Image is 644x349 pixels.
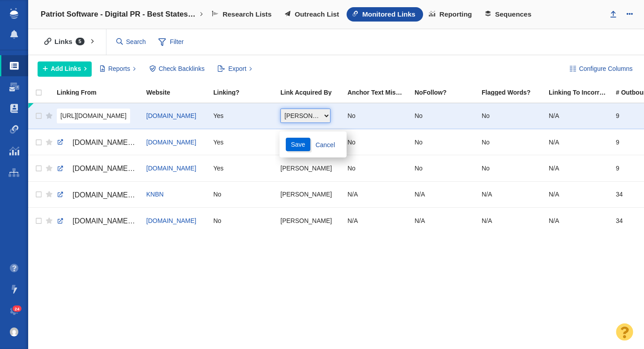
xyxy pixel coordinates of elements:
span: [DOMAIN_NAME][URL] [72,191,148,199]
img: 8a21b1a12a7554901d364e890baed237 [10,327,19,336]
a: [DOMAIN_NAME] [146,165,196,172]
div: Linking From [57,89,145,96]
td: Jim Miller [276,181,343,207]
a: NoFollow? [415,89,481,97]
div: No [347,158,407,178]
span: Sequences [495,10,531,18]
a: Linking? [213,89,280,97]
a: Sequences [479,7,539,22]
span: Export [228,64,246,74]
a: [DOMAIN_NAME][URL] [57,135,138,150]
button: Reports [95,61,141,77]
div: N/A [482,211,541,230]
span: Research Lists [223,10,272,18]
a: Outreach List [279,7,347,22]
input: Search [113,34,150,50]
button: Check Backlinks [144,61,210,77]
div: NoFollow? [415,89,481,96]
div: Yes [213,158,272,178]
button: Save [286,138,310,151]
td: Jim Miller [276,208,343,234]
a: Monitored Links [347,7,423,22]
td: Taylor Tomita [276,155,343,181]
a: Reporting [423,7,479,22]
div: N/A [549,158,608,178]
a: Anchor Text Mismatch? [347,89,414,97]
a: Cancel [310,138,340,151]
a: Link Acquired By [280,89,347,97]
span: [DOMAIN_NAME][URL] [72,217,148,225]
div: No [347,106,407,126]
div: No [415,132,474,152]
a: [DOMAIN_NAME][URL] [57,161,138,176]
div: No [482,106,541,126]
div: N/A [347,211,407,230]
div: No [482,158,541,178]
div: Yes [213,132,272,152]
div: N/A [482,185,541,204]
a: [DOMAIN_NAME] [146,112,196,119]
span: 24 [13,305,22,312]
div: N/A [415,185,474,204]
a: KNBN [146,191,164,198]
div: N/A [415,211,474,230]
button: Export [213,61,257,77]
a: [DOMAIN_NAME][URL] [57,188,138,203]
div: Anchor text found on the page does not match the anchor text entered into BuzzStream [347,89,414,96]
a: Research Lists [206,7,279,22]
span: Filter [153,34,189,51]
a: [DOMAIN_NAME][URL] [57,214,138,229]
div: Flagged Words? [482,89,548,96]
div: Linking? [213,89,280,96]
span: [PERSON_NAME] [280,190,332,198]
span: [PERSON_NAME] [280,164,332,172]
a: Flagged Words? [482,89,548,97]
div: No [415,158,474,178]
div: N/A [549,185,608,204]
span: Reports [108,64,130,74]
span: [DOMAIN_NAME][URL] [72,165,148,172]
button: Add Links [38,61,92,77]
div: N/A [549,132,608,152]
span: Outreach List [295,10,339,18]
a: Linking To Incorrect? [549,89,615,97]
span: [PERSON_NAME] [280,217,332,225]
a: [DOMAIN_NAME] [146,217,196,224]
div: No [415,106,474,126]
div: N/A [549,211,608,230]
span: Configure Columns [579,64,633,74]
div: Link Acquired By [280,89,347,96]
span: Add Links [51,64,81,74]
div: No [482,132,541,152]
a: [DOMAIN_NAME] [146,139,196,146]
span: Reporting [440,10,472,18]
span: [DOMAIN_NAME][URL] [72,139,148,146]
a: Website [146,89,212,97]
td: Taylor Tomita [276,129,343,155]
img: buzzstream_logo_iconsimple.png [10,8,18,19]
div: Website [146,89,212,96]
div: N/A [549,106,608,126]
div: No [213,211,272,230]
div: Linking To Incorrect? [549,89,615,96]
span: Check Backlinks [159,64,205,74]
div: Yes [213,106,272,126]
button: Configure Columns [564,61,638,77]
div: No [213,185,272,204]
span: Monitored Links [362,10,415,18]
a: Linking From [57,89,145,97]
h4: Patriot Software - Digital PR - Best States to Start a Business [41,10,197,19]
div: No [347,132,407,152]
div: N/A [347,185,407,204]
